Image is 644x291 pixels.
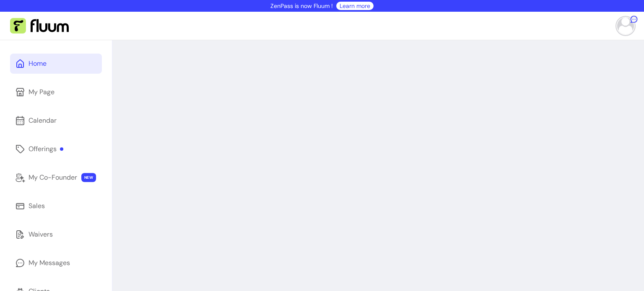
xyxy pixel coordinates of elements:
div: My Messages [29,258,70,268]
button: avatar [614,18,634,34]
a: My Messages [10,253,102,273]
a: Offerings [10,139,102,159]
a: Learn more [340,2,370,10]
a: Sales [10,196,102,216]
img: avatar [617,18,634,34]
a: Waivers [10,224,102,245]
div: Sales [29,201,45,211]
p: ZenPass is now Fluum ! [270,2,333,10]
a: My Co-Founder NEW [10,167,102,188]
div: Calendar [29,116,57,126]
div: Home [29,59,47,69]
a: Calendar [10,111,102,131]
span: NEW [81,173,96,182]
img: Fluum Logo [10,18,69,34]
div: My Co-Founder [29,173,77,183]
a: My Page [10,82,102,102]
div: Waivers [29,229,53,239]
div: My Page [29,87,55,97]
a: Home [10,54,102,74]
div: Offerings [29,144,63,154]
